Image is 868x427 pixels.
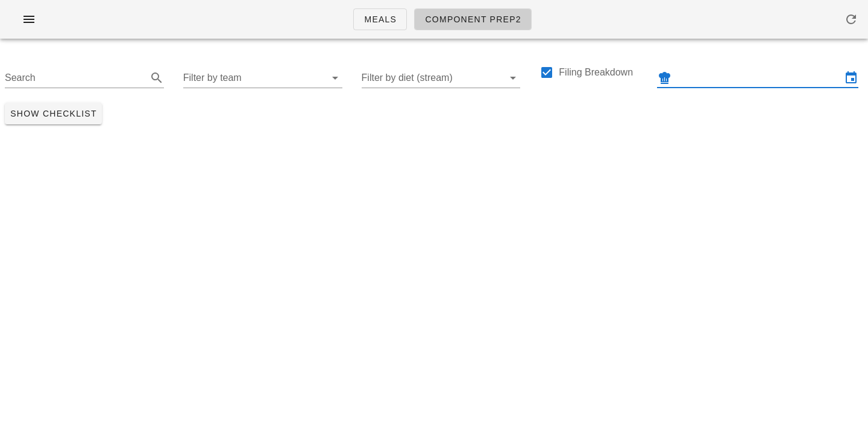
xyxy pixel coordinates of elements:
[5,103,102,124] button: Show Checklist
[414,8,532,30] a: Component Prep2
[363,14,397,24] span: Meals
[362,68,521,88] div: Filter by diet (stream)
[559,66,633,79] label: Filing Breakdown
[10,109,97,118] span: Show Checklist
[353,8,407,30] a: Meals
[183,68,342,88] div: Filter by team
[424,14,521,24] span: Component Prep2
